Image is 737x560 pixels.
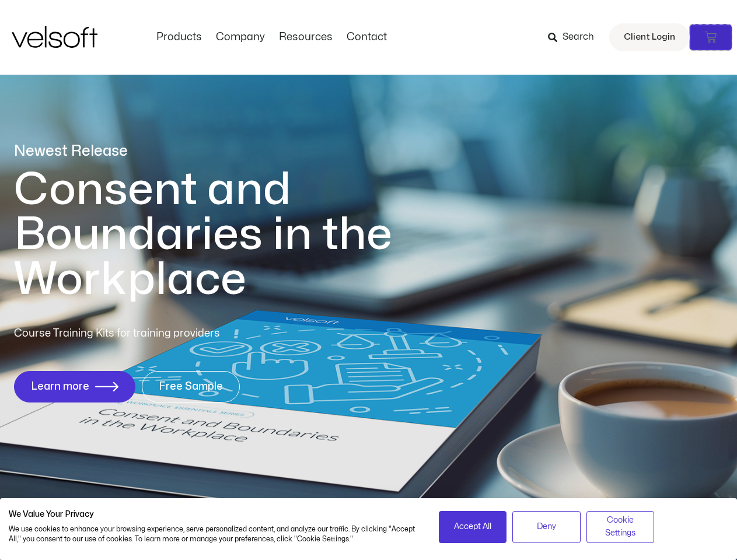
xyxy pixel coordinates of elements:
span: Deny [537,520,556,533]
img: Velsoft Training Materials [12,26,97,48]
p: Newest Release [14,141,440,162]
button: Deny all cookies [512,511,581,543]
p: We use cookies to enhance your browsing experience, serve personalized content, and analyze our t... [9,524,421,544]
nav: Menu [149,31,394,44]
button: Adjust cookie preferences [586,511,655,543]
h2: We Value Your Privacy [9,509,421,520]
a: ContactMenu Toggle [340,31,394,44]
a: Search [548,27,602,47]
a: CompanyMenu Toggle [209,31,272,44]
span: Cookie Settings [594,514,647,540]
a: ResourcesMenu Toggle [272,31,340,44]
span: Accept All [454,520,491,533]
span: Client Login [624,30,675,45]
a: Learn more [14,371,135,402]
span: Free Sample [159,381,223,393]
span: Search [563,30,594,45]
h1: Consent and Boundaries in the Workplace [14,167,440,302]
p: Course Training Kits for training providers [14,325,305,342]
span: Learn more [31,381,89,393]
a: Free Sample [142,371,240,402]
a: Client Login [609,23,690,51]
a: ProductsMenu Toggle [149,31,209,44]
button: Accept all cookies [439,511,507,543]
